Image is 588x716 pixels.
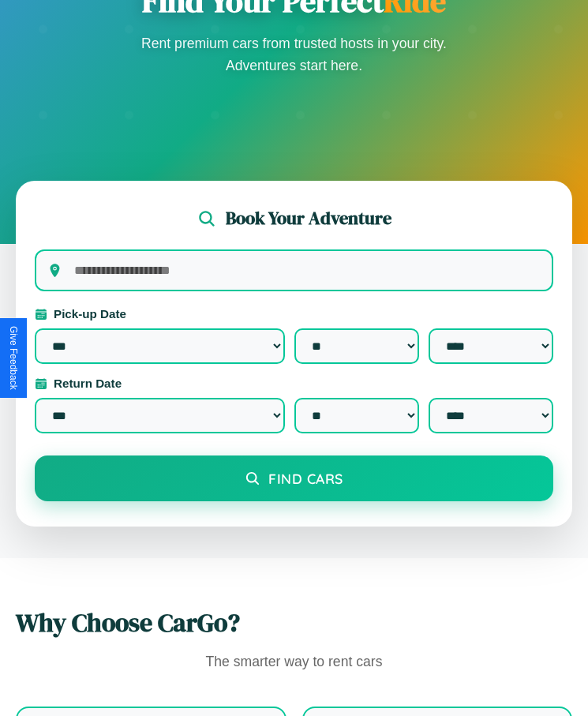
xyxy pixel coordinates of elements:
div: Give Feedback [8,326,19,390]
h2: Why Choose CarGo? [16,605,572,640]
label: Pick-up Date [35,307,553,321]
button: Find Cars [35,455,553,501]
p: The smarter way to rent cars [16,650,572,675]
h2: Book Your Adventure [226,206,391,231]
p: Rent premium cars from trusted hosts in your city. Adventures start here. [137,32,452,77]
label: Return Date [35,377,553,390]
